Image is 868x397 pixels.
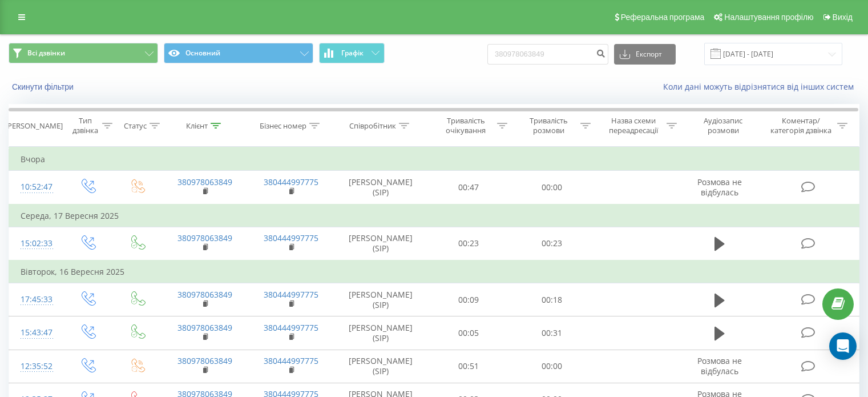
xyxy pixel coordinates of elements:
[427,316,510,350] td: 00:05
[177,289,232,300] a: 380978063849
[833,13,853,22] span: Вихід
[614,44,676,65] button: Експорт
[264,289,318,300] a: 380444997775
[427,350,510,383] td: 00:51
[510,316,593,350] td: 00:31
[177,177,232,187] a: 380978063849
[510,350,593,383] td: 00:00
[341,49,364,57] span: Графік
[186,121,208,131] div: Клієнт
[724,13,813,22] span: Налаштування профілю
[334,227,427,260] td: [PERSON_NAME] (SIP)
[9,43,158,63] button: Всі дзвінки
[334,283,427,316] td: [PERSON_NAME] (SIP)
[510,171,593,204] td: 00:00
[264,322,318,333] a: 380444997775
[177,322,232,333] a: 380978063849
[438,116,495,135] div: Тривалість очікування
[9,148,859,171] td: Вчора
[27,49,65,58] span: Всі дзвінки
[260,121,306,131] div: Бізнес номер
[520,116,578,135] div: Тривалість розмови
[21,288,51,311] div: 17:45:33
[690,116,757,135] div: Аудіозапис розмови
[264,355,318,366] a: 380444997775
[21,355,51,378] div: 12:35:52
[334,316,427,350] td: [PERSON_NAME] (SIP)
[21,232,51,255] div: 15:02:33
[164,43,313,63] button: Основний
[510,283,593,316] td: 00:18
[21,176,51,198] div: 10:52:47
[9,260,859,283] td: Вівторок, 16 Вересня 2025
[663,81,859,92] a: Коли дані можуть відрізнятися вiд інших систем
[5,121,63,131] div: [PERSON_NAME]
[264,232,318,243] a: 380444997775
[177,232,232,243] a: 380978063849
[768,116,834,135] div: Коментар/категорія дзвінка
[697,177,742,198] span: Розмова не відбулась
[177,355,232,366] a: 380978063849
[427,227,510,260] td: 00:23
[9,204,859,227] td: Середа, 17 Вересня 2025
[72,116,99,135] div: Тип дзвінка
[334,171,427,204] td: [PERSON_NAME] (SIP)
[427,283,510,316] td: 00:09
[510,227,593,260] td: 00:23
[124,121,147,131] div: Статус
[697,355,742,376] span: Розмова не відбулась
[9,82,79,92] button: Скинути фільтри
[604,116,664,135] div: Назва схеми переадресації
[319,43,385,63] button: Графік
[829,332,857,360] div: Open Intercom Messenger
[349,121,396,131] div: Співробітник
[264,177,318,187] a: 380444997775
[334,350,427,383] td: [PERSON_NAME] (SIP)
[621,13,705,22] span: Реферальна програма
[21,322,51,344] div: 15:43:47
[487,44,608,65] input: Пошук за номером
[427,171,510,204] td: 00:47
